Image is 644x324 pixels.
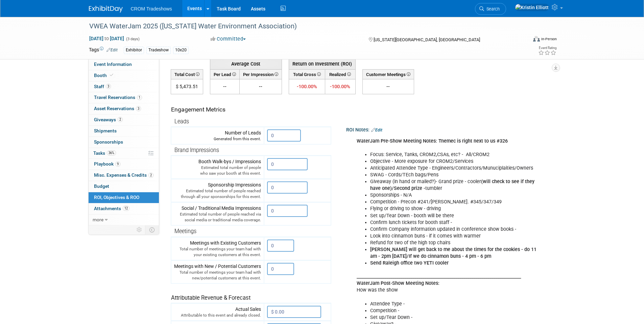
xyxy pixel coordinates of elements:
a: Sponsorships [89,137,159,148]
span: to [103,36,110,41]
span: Tasks [93,150,116,156]
li: Sponsorships - N/A [370,192,537,199]
span: Playbook [94,161,120,167]
a: Staff3 [89,81,159,92]
span: [DATE] [DATE] [89,35,124,42]
a: Misc. Expenses & Credits2 [89,170,159,181]
th: Per Lead [210,69,239,79]
a: Search [475,3,506,15]
div: ROI Notes: [346,125,553,133]
span: -- [223,84,226,89]
li: Confirm lunch tickets for booth staff - [370,219,537,226]
li: Objective - More exposure for CROM2/Services [370,158,537,165]
span: 9 [115,161,120,167]
div: In-Person [541,36,557,42]
span: CROM Tradeshows [131,6,172,11]
a: Travel Reservations1 [89,92,159,103]
div: Event Rating [538,46,556,50]
span: ROI, Objectives & ROO [94,195,139,200]
li: Focus: Service, Tanks, CROM2,CSAs, etc? - All/CROM2 [370,151,537,158]
span: 12 [123,206,129,211]
li: SWAG - Cords/TEch bags/Pens [370,172,537,178]
img: Format-Inperson.png [533,36,540,42]
span: Attachments [94,206,129,211]
div: Attributable Revenue & Forecast [171,285,328,302]
th: Average Cost [210,58,282,69]
a: Shipments [89,126,159,136]
span: Search [484,6,500,11]
span: Leads [174,118,189,125]
img: ExhibitDay [89,6,123,13]
div: Number of Leads [174,129,261,142]
div: Social / Traditional Media Impressions [174,205,261,223]
li: Look into cinnamon buns - if it comes with warmer [370,233,537,240]
div: Sponsorship Impressions [174,181,261,200]
td: Tags [89,46,118,54]
div: -- [365,83,411,90]
span: Event Information [94,61,132,67]
span: Shipments [94,128,117,133]
i: Booth reservation complete [110,73,113,77]
span: Sponsorships [94,139,123,145]
span: 3 [106,84,111,89]
div: 10x20 [173,47,189,54]
div: Exhibitor [124,47,144,54]
li: Attendee Type - [370,301,537,307]
a: more [89,215,159,225]
div: Booth Walk-bys / Impressions [174,158,261,176]
span: -- [259,84,262,89]
li: Giveaway (in hand or mailed?)- Grand prize - cooler tumbler [370,178,537,192]
li: Confirm Company information updated in conference show books - [370,226,537,233]
span: 1 [137,95,142,100]
a: Tasks36% [89,148,159,159]
span: [US_STATE][GEOGRAPHIC_DATA], [GEOGRAPHIC_DATA] [374,37,480,42]
div: VWEA WaterJam 2025 ([US_STATE] Water Environment Association) [87,20,517,32]
th: Total Gross [289,69,325,79]
span: more [93,217,103,222]
div: Attributable to this event and already closed. [174,313,261,318]
b: [PERSON_NAME] will get back to me about the times for the cookies - do 11 am - 2pm [DATE]/If we d... [370,247,536,259]
li: Set up/Tear Down - [370,314,537,321]
span: -100.00% [297,83,317,90]
a: Attachments12 [89,203,159,214]
span: 2 [118,117,123,122]
a: Booth [89,70,159,81]
span: Travel Reservations [94,95,142,100]
span: Booth [94,73,115,78]
span: Misc. Expenses & Credits [94,172,153,178]
span: 3 [136,106,141,111]
b: _________________________________________________________________________________ WaterJam Post-S... [357,274,521,286]
a: Edit [106,48,118,52]
div: Estimated total number of people reached via social media or traditional media coverage. [174,211,261,223]
li: Competition - Precon #241/[PERSON_NAME]. #345/347/349 [370,199,537,205]
a: ROI, Objectives & ROO [89,192,159,203]
th: Customer Meetings [362,69,414,79]
b: WaterJam Pre-Show Meeting Notes: Tnemec is right next to us #326 [357,138,508,151]
div: Actual Sales [174,306,261,318]
div: Meetings with New / Potential Customers [174,263,261,281]
div: Total number of meetings your team had with new/potential customers at this event. [174,270,261,281]
th: Realized [325,69,355,79]
td: $ 5,473.51 [171,79,203,94]
div: Tradeshow [146,47,171,54]
img: Kristin Elliott [515,4,549,11]
a: Playbook9 [89,159,159,170]
th: Total Cost [171,69,203,79]
td: Toggle Event Tabs [145,225,159,234]
a: Budget [89,181,159,192]
li: Anticipated Attendee Type - Engineers/Contractors/Munuciplaities/Owners [370,165,537,172]
a: Giveaways2 [89,115,159,125]
button: Committed [208,35,248,43]
div: Estimated total number of people who saw your booth at this event. [174,165,261,176]
div: Engagement Metrics [171,105,328,114]
span: 36% [107,150,116,155]
div: Event Format [487,35,557,45]
th: Per Impression [239,69,282,79]
a: Event Information [89,59,159,70]
b: Send Raleigh office two YETI cooler [370,260,449,266]
div: Total number of meetings your team had with your existing customers at this event. [174,246,261,258]
span: Asset Reservations [94,106,141,111]
span: Giveaways [94,117,123,122]
a: Edit [371,128,382,132]
span: (3 days) [125,37,140,41]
